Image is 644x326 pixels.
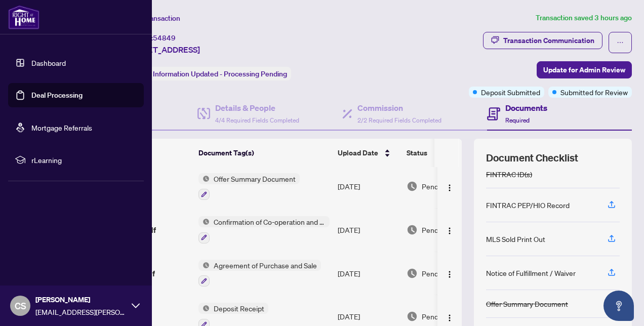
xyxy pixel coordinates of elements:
span: Pending Review [422,268,472,279]
button: Logo [441,178,458,194]
img: Logo [446,227,454,235]
img: Status Icon [198,173,210,184]
button: Status IconConfirmation of Co-operation and Representation—Buyer/Seller [198,216,330,243]
span: 2/2 Required Fields Completed [357,116,441,124]
span: 4/4 Required Fields Completed [215,116,299,124]
span: 54849 [153,33,176,43]
div: MLS Sold Print Out [486,233,545,244]
img: Logo [446,270,454,278]
img: Status Icon [198,260,210,271]
button: Logo [441,308,458,324]
span: [EMAIL_ADDRESS][PERSON_NAME][DOMAIN_NAME] [35,306,127,317]
img: Logo [446,184,454,192]
span: rLearning [31,154,137,166]
th: Upload Date [334,139,402,167]
span: Status [407,147,427,158]
h4: Documents [505,102,547,114]
span: CS [15,299,26,313]
td: [DATE] [334,252,402,295]
h4: Details & People [215,102,299,114]
button: Logo [441,222,458,238]
img: logo [8,5,39,29]
img: Document Status [407,268,418,279]
span: Deposit Submitted [481,87,540,98]
td: [DATE] [334,165,402,209]
span: Required [505,116,530,124]
button: Logo [441,265,458,281]
img: Status Icon [198,216,210,227]
span: Update for Admin Review [543,62,625,78]
div: Offer Summary Document [486,298,568,309]
img: Document Status [407,181,418,192]
a: Dashboard [31,58,66,67]
img: Logo [446,314,454,322]
button: Status IconAgreement of Purchase and Sale [198,260,321,287]
span: Pending Review [422,311,472,322]
span: Upload Date [338,147,378,158]
span: [PERSON_NAME] [35,294,127,305]
span: Document Checklist [486,151,578,165]
div: Status: [126,67,291,80]
button: Transaction Communication [483,32,602,49]
div: Notice of Fulfillment / Waiver [486,267,576,278]
div: FINTRAC ID(s) [486,169,532,180]
h4: Commission [357,102,441,114]
a: Mortgage Referrals [31,123,92,132]
span: Offer Summary Document [210,173,300,184]
img: Document Status [407,311,418,322]
div: FINTRAC PEP/HIO Record [486,199,570,211]
th: Document Tag(s) [194,139,334,167]
span: Confirmation of Co-operation and Representation—Buyer/Seller [210,216,330,227]
span: Pending Review [422,181,472,192]
span: Information Updated - Processing Pending [153,69,287,78]
img: Status Icon [198,303,210,314]
button: Status IconOffer Summary Document [198,173,300,200]
span: View Transaction [126,14,180,23]
article: Transaction saved 3 hours ago [536,12,632,24]
td: [DATE] [334,208,402,252]
button: Update for Admin Review [537,61,632,78]
div: Transaction Communication [503,32,594,49]
a: Deal Processing [31,91,83,100]
span: Submitted for Review [560,87,628,98]
img: Document Status [407,224,418,235]
span: Deposit Receipt [210,303,268,314]
span: [STREET_ADDRESS] [126,44,200,56]
span: Pending Review [422,224,472,235]
button: Open asap [603,291,634,321]
span: ellipsis [617,39,624,46]
span: Agreement of Purchase and Sale [210,260,321,271]
th: Status [402,139,489,167]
